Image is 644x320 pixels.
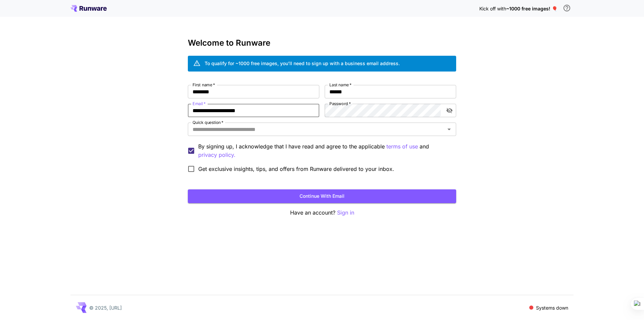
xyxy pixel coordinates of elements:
button: In order to qualify for free credit, you need to sign up with a business email address and click ... [560,1,574,15]
p: © 2025, [URL] [89,304,122,311]
p: Have an account? [188,209,456,217]
label: Password [329,101,351,106]
label: First name [193,82,215,88]
span: ~1000 free images! 🎈 [506,6,557,11]
p: privacy policy. [198,151,235,159]
div: To qualify for ~1000 free images, you’ll need to sign up with a business email address. [205,60,400,67]
button: Open [444,125,454,134]
button: By signing up, I acknowledge that I have read and agree to the applicable and privacy policy. [386,142,418,151]
label: Quick question [193,120,223,125]
label: Last name [329,82,352,88]
span: Kick off with [479,6,506,11]
p: terms of use [386,142,418,151]
button: Sign in [337,209,354,217]
button: By signing up, I acknowledge that I have read and agree to the applicable terms of use and [198,151,235,159]
button: toggle password visibility [443,104,455,117]
p: Systems down [536,304,568,311]
button: Continue with email [188,189,456,203]
h3: Welcome to Runware [188,38,456,48]
span: Get exclusive insights, tips, and offers from Runware delivered to your inbox. [198,165,394,173]
p: By signing up, I acknowledge that I have read and agree to the applicable and [198,142,451,159]
label: Email [193,101,206,106]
